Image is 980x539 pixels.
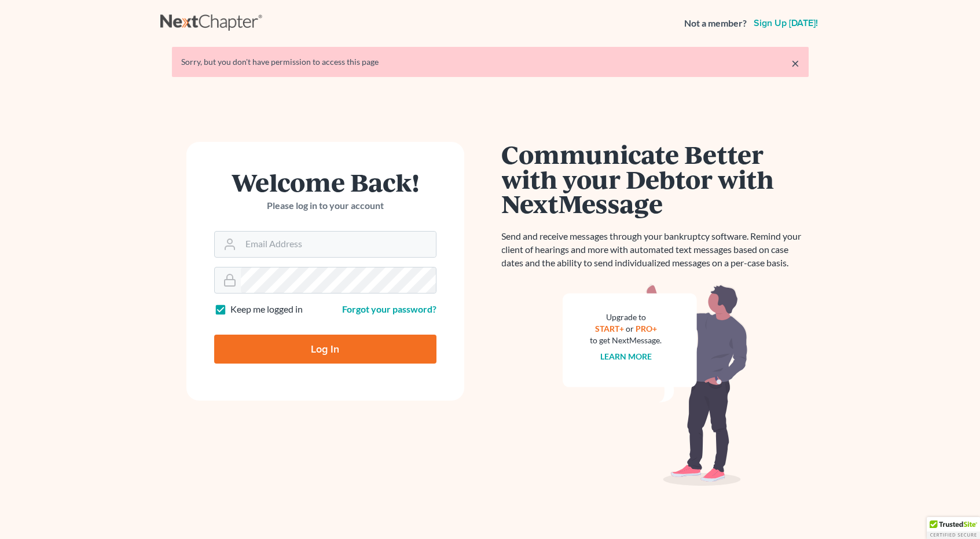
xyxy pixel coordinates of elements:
[214,335,436,364] input: Log In
[241,232,436,257] input: Email Address
[502,142,809,216] h1: Communicate Better with your Debtor with NextMessage
[181,56,799,68] div: Sorry, but you don't have permission to access this page
[214,199,436,212] p: Please log in to your account
[595,324,624,333] a: START+
[636,324,657,333] a: PRO+
[563,284,748,486] img: nextmessage_bg-59042aed3d76b12b5cd301f8e5b87938c9018125f34e5fa2b7a6b67550977c72.svg
[502,230,809,270] p: Send and receive messages through your bankruptcy software. Remind your client of hearings and mo...
[590,311,662,323] div: Upgrade to
[214,170,436,195] h1: Welcome Back!
[342,303,436,314] a: Forgot your password?
[751,19,820,28] a: Sign up [DATE]!
[791,56,799,70] a: ×
[600,351,652,361] a: Learn more
[927,517,980,539] div: TrustedSite Certified
[684,17,747,30] strong: Not a member?
[230,303,303,316] label: Keep me logged in
[590,335,662,346] div: to get NextMessage.
[626,324,634,333] span: or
